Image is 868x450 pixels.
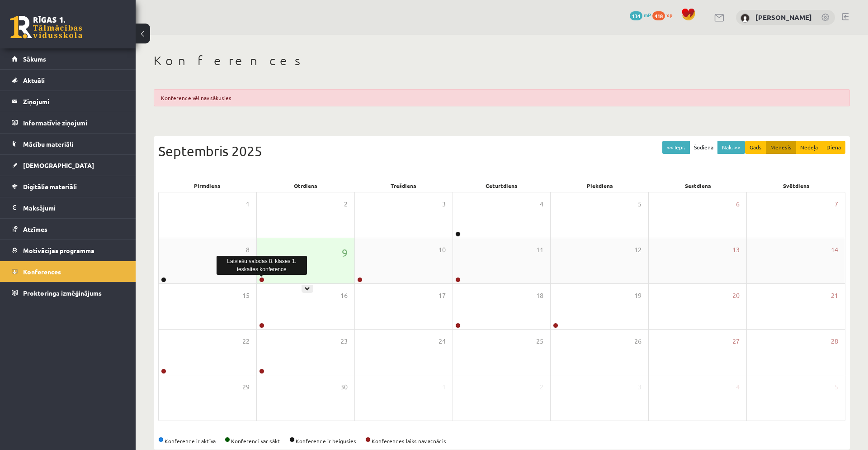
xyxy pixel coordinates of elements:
[23,182,77,191] span: Digitālie materiāli
[158,179,256,192] div: Pirmdiena
[12,155,124,176] a: [DEMOGRAPHIC_DATA]
[442,199,446,209] span: 3
[12,261,124,282] a: Konferences
[630,11,651,19] a: 134 mP
[644,11,651,19] span: mP
[831,336,838,346] span: 28
[634,291,642,301] span: 19
[666,11,672,19] span: xp
[540,199,543,209] span: 4
[23,55,46,63] span: Sākums
[23,140,73,148] span: Mācību materiāli
[442,382,446,392] span: 1
[536,336,543,346] span: 25
[158,437,845,445] div: Konference ir aktīva Konferenci var sākt Konference ir beigusies Konferences laiks nav atnācis
[23,268,61,276] span: Konferences
[12,48,124,69] a: Sākums
[242,382,250,392] span: 29
[745,141,766,154] button: Gads
[354,179,453,192] div: Trešdiena
[662,141,690,154] button: << Iepr.
[536,291,543,301] span: 18
[23,225,47,233] span: Atzīmes
[242,291,250,301] span: 15
[634,336,642,346] span: 26
[689,141,718,154] button: Šodiena
[540,382,543,392] span: 2
[340,382,348,392] span: 30
[652,11,677,19] a: 418 xp
[755,13,812,22] a: [PERSON_NAME]
[732,336,740,346] span: 27
[10,16,82,38] a: Rīgas 1. Tālmācības vidusskola
[736,382,740,392] span: 4
[736,199,740,209] span: 6
[717,141,745,154] button: Nāk. >>
[831,245,838,255] span: 14
[12,282,124,303] a: Proktoringa izmēģinājums
[23,76,45,84] span: Aktuāli
[154,89,850,106] div: Konference vēl nav sākusies
[340,336,348,346] span: 23
[439,291,446,301] span: 17
[652,11,665,20] span: 418
[23,197,124,218] legend: Maksājumi
[439,336,446,346] span: 24
[23,289,102,297] span: Proktoringa izmēģinājums
[831,291,838,301] span: 21
[835,199,838,209] span: 7
[23,112,124,133] legend: Informatīvie ziņojumi
[638,199,642,209] span: 5
[439,245,446,255] span: 10
[453,179,551,192] div: Ceturtdiena
[12,70,124,91] a: Aktuāli
[154,53,850,68] h1: Konferences
[796,141,822,154] button: Nedēļa
[12,176,124,197] a: Digitālie materiāli
[340,291,348,301] span: 16
[12,112,124,133] a: Informatīvie ziņojumi
[217,256,307,275] div: Latviešu valodas 8. klases 1. ieskaites konference
[649,179,747,192] div: Sestdiena
[23,246,94,254] span: Motivācijas programma
[634,245,642,255] span: 12
[344,199,348,209] span: 2
[638,382,642,392] span: 3
[23,91,124,112] legend: Ziņojumi
[12,134,124,154] a: Mācību materiāli
[732,245,740,255] span: 13
[551,179,649,192] div: Piekdiena
[342,245,348,260] span: 9
[741,14,750,23] img: Marija Vorobeja
[835,382,838,392] span: 5
[766,141,796,154] button: Mēnesis
[12,91,124,112] a: Ziņojumi
[12,219,124,239] a: Atzīmes
[256,179,354,192] div: Otrdiena
[732,291,740,301] span: 20
[246,245,250,255] span: 8
[747,179,845,192] div: Svētdiena
[822,141,845,154] button: Diena
[158,141,845,161] div: Septembris 2025
[242,336,250,346] span: 22
[630,11,642,20] span: 134
[12,240,124,261] a: Motivācijas programma
[12,197,124,218] a: Maksājumi
[536,245,543,255] span: 11
[246,199,250,209] span: 1
[23,161,94,169] span: [DEMOGRAPHIC_DATA]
